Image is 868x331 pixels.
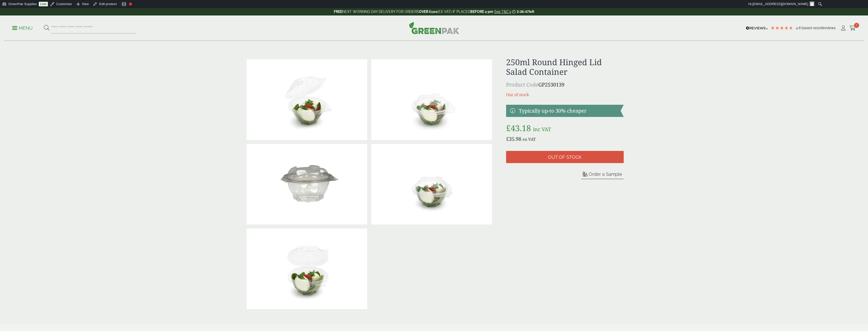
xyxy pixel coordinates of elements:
[129,3,132,6] div: Focus keyphrase not set
[849,26,856,31] i: Cart
[247,59,367,140] img: 250ml Round Hinged Salad Container Open (Large)
[517,10,529,14] span: 3:36:47
[494,10,511,14] a: See T&C's
[247,229,367,309] img: 250ml Round Hinged Salad Container Open V2 (Large)
[334,10,342,14] strong: FREE
[817,26,823,30] span: 206
[506,81,538,88] span: Product Code
[581,171,624,179] button: Order a Sample
[770,26,793,30] div: 4.79 Stars
[506,123,511,133] span: £
[506,57,623,77] h1: 250ml Round Hinged Lid Salad Container
[506,135,521,142] bdi: 35.98
[533,126,551,133] span: inc VAT
[419,10,437,14] strong: OVER £100
[548,154,582,160] span: Out of stock
[746,26,768,30] img: REVIEWS.io
[529,10,534,14] span: left
[802,26,817,30] span: Based on
[823,26,836,30] span: reviews
[523,136,536,142] span: ex VAT
[409,22,459,34] img: GreenPak Supplies
[506,135,509,142] span: £
[752,2,808,6] span: [EMAIL_ADDRESS][DOMAIN_NAME]
[506,123,531,133] bdi: 43.18
[247,144,367,225] img: 250ml Round Hinged Lid Salad Container 0
[840,26,846,31] i: My Account
[589,171,622,177] span: Order a Sample
[849,24,856,32] a: 2
[371,59,492,140] img: 250ml Round Hinged Salad Container Closed (Large)
[371,144,492,225] img: 250ml Round Hinged Salad Container Closed V2 (Large)
[506,92,623,98] p: Out of stock
[506,81,623,89] p: GP2530139
[796,26,802,30] span: 4.8
[12,25,33,30] a: Menu
[39,2,48,6] a: Live
[470,10,493,14] strong: BEFORE 2 pm
[854,23,859,28] span: 2
[12,25,33,31] p: Menu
